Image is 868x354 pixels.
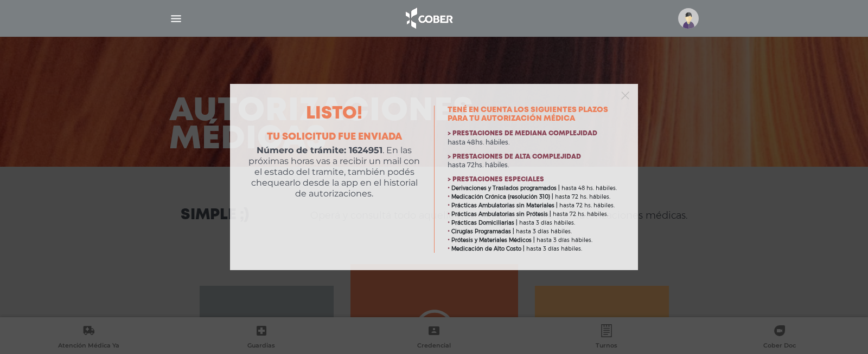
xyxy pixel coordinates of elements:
span: hasta 48 hs. hábiles. [561,185,617,192]
h3: Tené en cuenta los siguientes plazos para tu autorización médica [448,106,621,124]
span: hasta 3 días hábiles. [519,219,575,226]
b: Prácticas Ambulatorias sin Materiales | [451,202,558,209]
b: Cirugías Programadas | [451,228,514,235]
h4: Tu solicitud fue enviada [247,132,421,143]
b: Número de trámite: 1624951 [257,145,382,155]
span: hasta 3 días hábiles. [516,228,572,235]
b: Derivaciones y Traslados programados | [451,185,560,192]
p: hasta 48hs. hábiles. [448,138,621,147]
p: . En las próximas horas vas a recibir un mail con el estado del tramite, también podés chequearlo... [247,145,421,199]
b: Prácticas Ambulatorias sin Prótesis | [451,211,551,218]
p: hasta 72hs. hábiles. [448,161,621,169]
span: hasta 72 hs. hábiles. [555,193,610,200]
h4: > Prestaciones especiales [448,176,621,183]
h2: Listo! [247,106,421,123]
b: Medicación Crónica (resolución 310) | [451,193,553,200]
b: Medicación de Alto Costo | [451,245,525,252]
span: hasta 3 días hábiles. [526,245,582,252]
b: Prótesis y Materiales Médicos | [451,237,535,244]
h4: > Prestaciones de mediana complejidad [448,130,621,137]
span: hasta 3 días hábiles. [537,237,592,244]
h4: > Prestaciones de alta complejidad [448,153,621,161]
span: hasta 72 hs. hábiles. [559,202,615,209]
span: hasta 72 hs. hábiles. [553,211,608,218]
b: Prácticas Domiciliarias | [451,219,518,226]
